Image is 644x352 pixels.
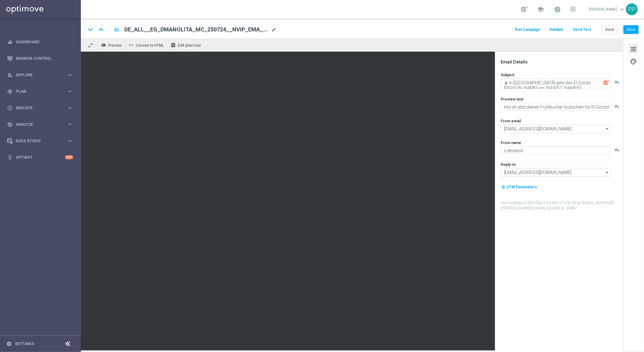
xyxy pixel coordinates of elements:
[16,34,73,50] a: Dashboard
[501,140,521,145] label: From name
[630,58,637,66] span: palette
[101,43,106,48] i: remove_red_eye
[602,25,618,34] button: Back
[16,50,73,67] a: Mission Control
[514,26,541,34] button: Run Campaign
[7,106,73,110] button: play_circle_outline Execute keyboard_arrow_right
[7,73,73,77] button: person_search Explore keyboard_arrow_right
[604,168,610,176] i: arrow_drop_down
[614,104,619,109] button: playlist_add
[16,149,65,166] a: Optibot
[501,119,521,124] label: From email
[604,125,610,133] i: arrow_drop_down
[124,26,269,33] span: DE_ALL__EG_DMANOLITA_MC_250724__NVIP_EMA_TAC_MIX
[67,138,73,144] i: keyboard_arrow_right
[100,41,124,49] button: remove_red_eye Preview
[501,124,611,133] input: Select
[604,80,609,85] img: optiGenie.svg
[178,43,201,48] span: Edit plain text
[614,80,619,85] button: playlist_add
[67,88,73,94] i: keyboard_arrow_right
[114,26,120,33] i: folder
[501,73,514,77] label: Subject
[614,148,619,153] button: playlist_add
[501,59,623,65] div: Email Details
[86,25,95,34] i: keyboard_arrow_down
[501,200,623,211] label: Last modified on [DATE] at 9:43 AM UTC-02:00 by [EMAIL_ADDRESS][PERSON_NAME][DOMAIN_NAME]
[501,162,516,167] label: Reply-to
[113,25,120,35] button: folder
[7,138,73,143] button: Data Studio keyboard_arrow_right
[7,122,13,127] i: track_changes
[171,43,176,48] i: receipt
[7,122,67,127] div: Analyze
[7,155,73,160] button: lightbulb Optibot +10
[559,206,577,210] span: | ID: 30987
[507,185,537,189] span: UTM Parameters
[127,41,167,49] button: code Convert to HTML
[7,40,73,45] button: equalizer Dashboard
[16,123,67,126] span: Analyze
[128,43,133,48] span: code
[7,149,73,166] div: Optibot
[16,106,67,110] span: Execute
[501,168,611,177] input: Select
[626,3,638,15] div: PP
[136,43,164,48] span: Convert to HTML
[501,97,523,102] label: Preview text
[572,26,592,34] button: Send Test
[630,45,637,53] span: tune
[7,34,73,50] div: Dashboard
[7,72,67,78] div: Explore
[549,27,563,32] span: Validate
[16,90,67,93] span: Plan
[619,6,625,13] span: keyboard_arrow_down
[628,44,638,54] button: tune
[7,89,67,94] div: Plan
[271,27,277,32] span: mode_edit
[7,72,13,78] i: person_search
[628,56,638,66] button: palette
[7,122,73,127] button: track_changes Analyze keyboard_arrow_right
[7,39,13,45] i: equalizer
[501,185,506,189] i: my_location
[7,89,73,94] button: gps_fixed Plan keyboard_arrow_right
[501,184,538,190] button: my_location UTM Parameters
[549,26,564,34] button: Validate
[623,25,639,34] button: Save
[7,50,73,67] div: Mission Control
[67,105,73,111] i: keyboard_arrow_right
[7,89,13,94] i: gps_fixed
[588,5,626,14] a: [PERSON_NAME]keyboard_arrow_down
[15,342,34,346] a: Settings
[169,41,204,49] button: receipt Edit plain text
[7,138,67,144] div: Data Studio
[108,43,122,48] span: Preview
[7,56,73,61] button: Mission Control
[7,105,13,111] i: play_circle_outline
[7,105,67,111] div: Execute
[6,341,12,347] i: settings
[65,155,73,159] div: +10
[16,139,67,143] span: Data Studio
[96,25,106,34] i: keyboard_arrow_up
[16,73,67,77] span: Explore
[537,6,544,13] span: school
[7,155,13,160] i: lightbulb
[67,121,73,127] i: keyboard_arrow_right
[67,72,73,78] i: keyboard_arrow_right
